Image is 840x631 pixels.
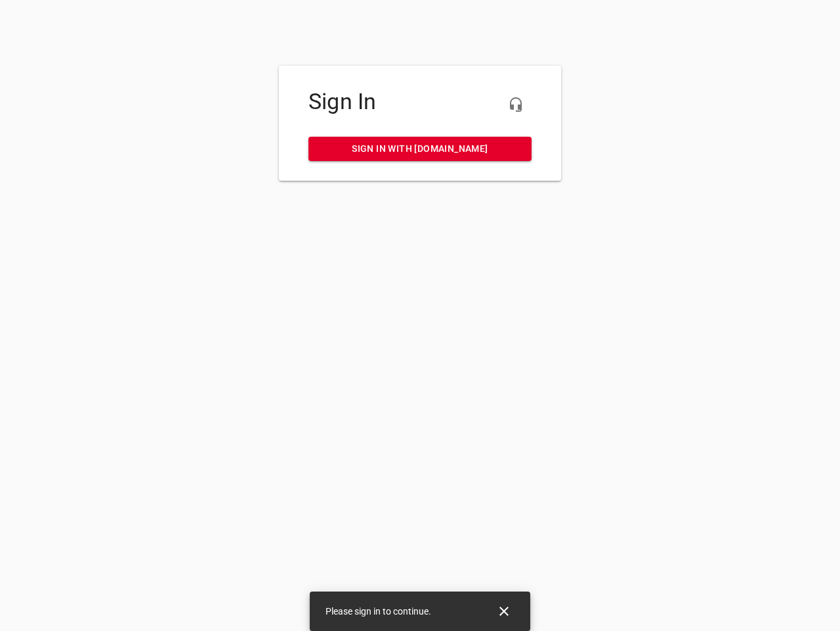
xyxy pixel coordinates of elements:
[308,89,532,115] h4: Sign In
[319,141,521,157] span: Sign in with [DOMAIN_NAME]
[488,596,520,627] button: Close
[308,137,532,161] a: Sign in with [DOMAIN_NAME]
[325,606,431,617] span: Please sign in to continue.
[500,89,532,120] button: Live Chat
